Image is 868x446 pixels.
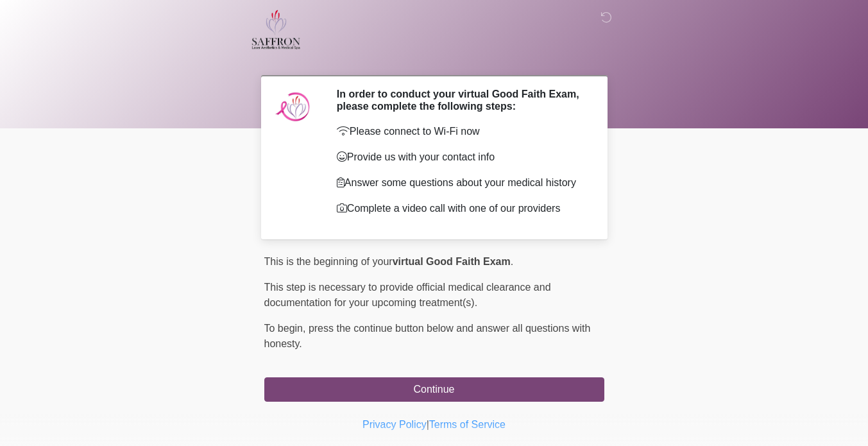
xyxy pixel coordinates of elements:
span: This step is necessary to provide official medical clearance and documentation for your upcoming ... [264,282,551,308]
p: Please connect to Wi-Fi now [337,124,585,139]
strong: virtual Good Faith Exam [393,256,511,267]
img: Saffron Laser Aesthetics and Medical Spa Logo [251,10,302,49]
h2: In order to conduct your virtual Good Faith Exam, please complete the following steps: [337,88,585,112]
p: Provide us with your contact info [337,150,585,165]
a: Privacy Policy [362,419,427,430]
span: press the continue button below and answer all questions with honesty. [264,323,591,349]
span: To begin, [264,323,309,334]
p: Answer some questions about your medical history [337,175,585,191]
p: Complete a video call with one of our providers [337,201,585,216]
span: This is the beginning of your [264,256,393,267]
a: Terms of Service [429,419,506,430]
span: . [511,256,513,267]
img: Agent Avatar [274,88,312,126]
button: Continue [264,377,604,402]
a: | [427,419,429,430]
